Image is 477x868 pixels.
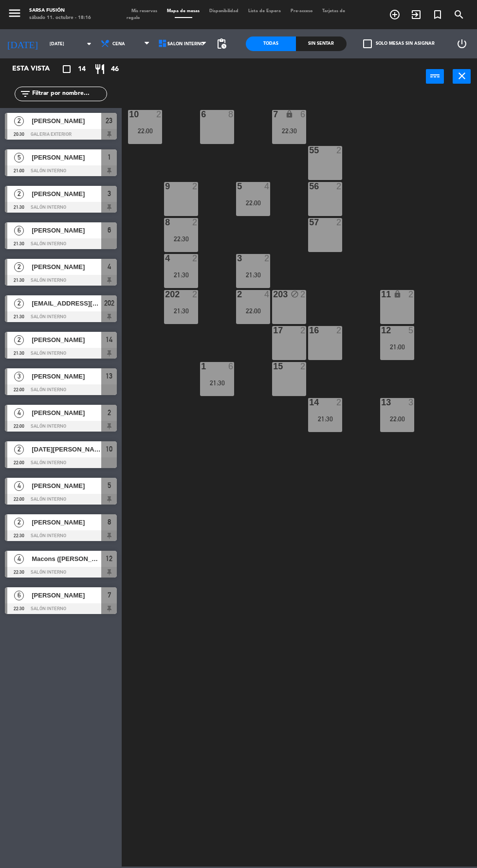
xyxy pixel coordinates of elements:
div: 2 [336,182,342,191]
div: 2 [300,326,306,335]
div: 4 [264,290,270,299]
div: 3 [408,398,414,407]
span: [PERSON_NAME] [32,517,101,527]
span: [PERSON_NAME] [32,371,101,381]
div: 5 [408,326,414,335]
span: Lista de Espera [243,9,286,13]
span: 23 [106,115,112,127]
span: 3 [14,372,24,381]
div: 2 [336,326,342,335]
div: 57 [309,218,310,227]
div: Esta vista [5,63,70,75]
span: 4 [108,261,111,272]
span: 14 [78,64,86,75]
div: 21:30 [200,380,234,386]
span: 2 [14,335,24,345]
span: Cena [112,41,125,47]
span: [EMAIL_ADDRESS][DOMAIN_NAME] [32,298,101,308]
span: [PERSON_NAME] [32,189,101,199]
div: 2 [156,110,162,119]
i: add_circle_outline [389,9,401,20]
div: 22:00 [128,127,162,134]
span: 2 [14,518,24,527]
div: 2 [336,398,342,407]
label: Solo mesas sin asignar [363,39,435,48]
button: power_input [426,69,444,84]
span: 4 [14,408,24,418]
span: 12 [106,553,112,564]
span: 8 [108,516,111,528]
div: 15 [273,362,274,371]
span: 4 [14,481,24,491]
div: 12 [381,326,382,335]
div: 9 [165,182,165,191]
span: 6 [14,226,24,235]
input: Filtrar por nombre... [31,89,107,99]
div: 6 [300,110,306,119]
span: [DATE][PERSON_NAME] [32,444,101,454]
button: close [453,69,471,84]
span: 46 [111,64,119,75]
div: 3 [237,254,238,263]
div: 55 [309,146,310,155]
i: close [456,70,468,82]
div: 22:30 [272,127,306,134]
span: 2 [14,116,24,126]
span: 10 [106,443,112,455]
div: 1 [201,362,202,371]
div: 203 [273,290,274,299]
span: 5 [108,480,111,491]
div: 7 [273,110,274,119]
span: 2 [14,299,24,308]
span: 6 [108,224,111,236]
span: 6 [14,591,24,600]
span: 13 [106,370,112,382]
div: 21:30 [236,271,270,278]
span: 2 [14,445,24,454]
i: crop_square [61,63,73,75]
div: 4 [264,182,270,191]
span: 1 [108,151,111,163]
div: 21:00 [380,344,414,350]
div: 2 [264,254,270,263]
span: 2 [14,262,24,272]
i: lock [285,110,294,118]
span: check_box_outline_blank [363,39,372,48]
span: Pre-acceso [286,9,317,13]
span: [PERSON_NAME] [32,116,101,126]
div: 2 [192,182,198,191]
div: 22:00 [236,307,270,314]
div: 22:30 [164,235,198,242]
i: restaurant [94,63,106,75]
span: Mapa de mesas [162,9,204,13]
span: Mis reservas [127,9,162,13]
div: 2 [192,290,198,299]
i: filter_list [19,88,31,100]
span: Macons ([PERSON_NAME]) [32,554,101,564]
span: 202 [104,297,114,309]
div: 10 [129,110,129,119]
div: Sin sentar [296,36,346,51]
span: [PERSON_NAME] [32,335,101,345]
div: 2 [192,254,198,263]
span: 2 [14,189,24,199]
div: 6 [201,110,202,119]
div: 22:00 [236,199,270,206]
span: [PERSON_NAME] [32,225,101,235]
div: 5 [237,182,238,191]
div: 22:00 [380,416,414,422]
i: lock [393,290,402,298]
span: [PERSON_NAME] [32,590,101,600]
div: 2 [336,218,342,227]
div: 8 [228,110,234,119]
div: 14 [309,398,310,407]
div: 17 [273,326,274,335]
span: 4 [14,554,24,564]
div: 21:30 [164,271,198,278]
i: power_settings_new [456,38,468,50]
span: [PERSON_NAME] [32,152,101,163]
div: Todas [246,36,296,51]
i: arrow_drop_down [83,38,95,50]
span: Salón interno [167,41,204,47]
div: 2 [237,290,238,299]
